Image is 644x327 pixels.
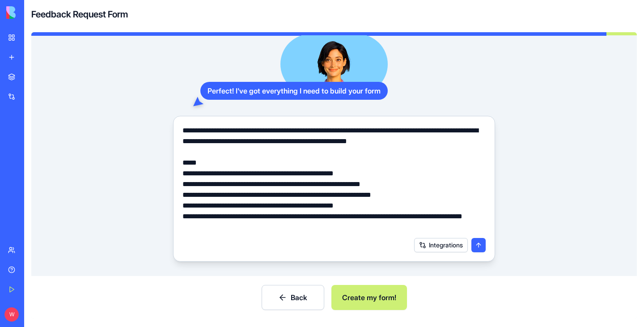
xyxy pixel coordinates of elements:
[200,82,388,100] div: Perfect! I've got everything I need to build your form
[4,307,19,322] span: W
[31,8,128,21] h4: Feedback Request Form
[331,285,407,310] button: Create my form!
[6,6,62,19] img: logo
[262,285,324,310] button: Back
[414,238,468,252] button: Integrations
